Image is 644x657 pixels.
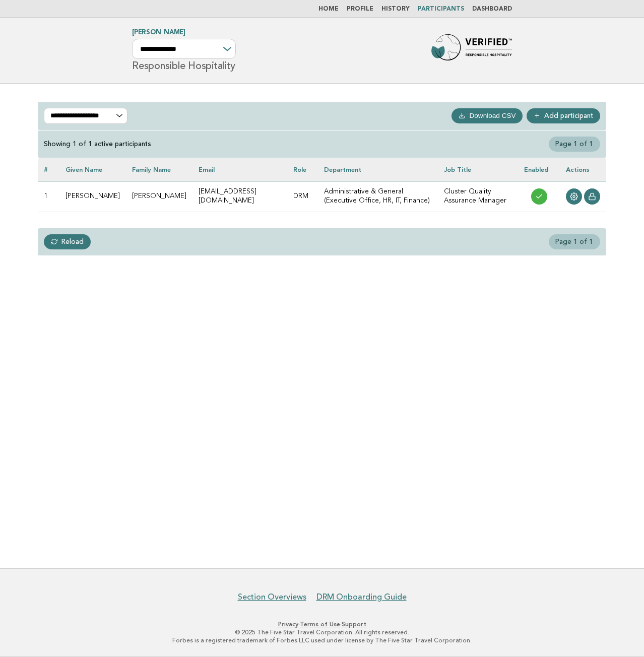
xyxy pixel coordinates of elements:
th: Job Title [438,158,518,181]
th: Department [318,158,438,181]
a: [PERSON_NAME] [132,29,185,36]
td: [PERSON_NAME] [59,181,126,212]
a: Home [318,6,339,12]
a: Terms of Use [300,621,340,628]
td: Cluster Quality Assurance Manager [438,181,518,212]
a: Support [342,621,366,628]
th: Given name [59,158,126,181]
td: [PERSON_NAME] [126,181,192,212]
h1: Responsible Hospitality [132,30,236,71]
td: DRM [287,181,318,212]
a: History [381,6,410,12]
p: © 2025 The Five Star Travel Corporation. All rights reserved. [14,628,630,636]
div: Showing 1 of 1 active participants [44,140,151,149]
a: Add participant [527,108,600,123]
td: [EMAIL_ADDRESS][DOMAIN_NAME] [192,181,287,212]
p: · · [14,620,630,628]
a: Participants [418,6,464,12]
th: Role [287,158,318,181]
img: Forbes Travel Guide [431,34,512,67]
a: Profile [347,6,373,12]
th: Email [192,158,287,181]
a: Reload [44,234,91,249]
th: Enabled [518,158,560,181]
td: 1 [38,181,59,212]
a: Section Overviews [238,592,306,602]
a: DRM Onboarding Guide [316,592,407,602]
td: Administrative & General (Executive Office, HR, IT, Finance) [318,181,438,212]
th: # [38,158,59,181]
a: Privacy [278,621,298,628]
p: Forbes is a registered trademark of Forbes LLC used under license by The Five Star Travel Corpora... [14,636,630,644]
th: Family name [126,158,192,181]
a: Dashboard [472,6,512,12]
button: Download CSV [452,108,523,123]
